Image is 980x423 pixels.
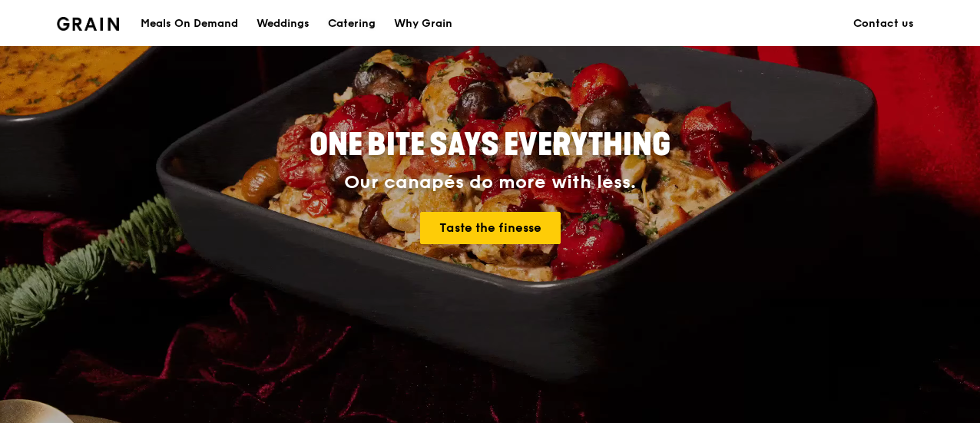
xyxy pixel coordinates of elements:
div: Meals On Demand [141,1,238,47]
div: Our canapés do more with less. [214,172,766,193]
img: Grain [57,17,119,31]
a: Why Grain [385,1,462,47]
span: ONE BITE SAYS EVERYTHING [310,127,670,164]
div: Catering [328,1,376,47]
div: Weddings [257,1,310,47]
a: Contact us [844,1,923,47]
div: Why Grain [394,1,452,47]
a: Weddings [247,1,319,47]
a: Catering [319,1,385,47]
a: Taste the finesse [420,212,561,244]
